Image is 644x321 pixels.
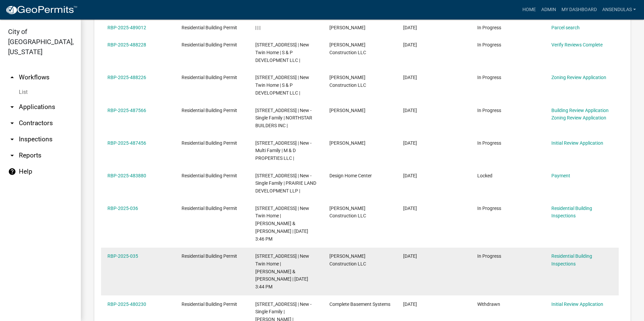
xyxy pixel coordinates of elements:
a: RBP-2025-483880 [107,173,146,178]
span: 10/05/2025 [403,42,417,47]
span: Al Poehler Construction LLC [329,206,366,219]
span: In Progress [477,42,501,47]
span: In Progress [477,108,501,113]
a: My Dashboard [559,3,600,16]
a: RBP-2025-488228 [107,42,146,47]
span: Locked [477,173,492,178]
a: Residential Building Inspections [551,206,592,219]
span: Residential Building Permit [182,140,237,146]
span: Design Home Center [329,173,372,178]
a: Home [520,3,539,16]
span: 665 WARAJU AVE | New Twin Home | JOHN H & INGRID M BODE | 10/08/2025 3:46 PM [255,206,309,242]
span: 10/03/2025 [403,108,417,113]
a: RBP-2025-036 [107,206,138,211]
span: Residential Building Permit [182,173,237,178]
a: Initial Review Application [551,301,603,307]
a: RBP-2025-487566 [107,108,146,113]
a: Initial Review Application [551,140,603,146]
span: Residential Building Permit [182,108,237,113]
span: Daniel Mallinak [329,25,365,30]
a: RBP-2025-489012 [107,25,146,30]
span: 10/07/2025 [403,25,417,30]
a: RBP-2025-035 [107,253,138,259]
a: Verify Reviews Complete [551,42,603,47]
span: Residential Building Permit [182,301,237,307]
a: RBP-2025-488226 [107,75,146,80]
span: In Progress [477,206,501,211]
i: arrow_drop_down [8,103,16,111]
span: Residential Building Permit [182,25,237,30]
span: In Progress [477,75,501,80]
span: Withdrawn [477,301,500,307]
span: 669 WARAJU AVE | New Twin Home | S & P DEVELOPMENT LLC | [255,42,309,63]
span: 10/03/2025 [403,140,417,146]
i: arrow_drop_up [8,73,16,81]
span: 09/24/2025 [403,206,417,211]
span: 673 WARAJU AVE | New Twin Home | S & P DEVELOPMENT LLC | [255,75,309,96]
i: help [8,168,16,176]
span: In Progress [477,25,501,30]
span: Al Poehler Construction LLC [329,42,366,55]
span: Al Poehler Construction LLC [329,253,366,266]
a: Residential Building Inspections [551,253,592,266]
a: ansendulas [600,3,639,16]
span: Complete Basement Systems [329,301,390,307]
span: Mike [329,140,365,146]
a: Parcel search [551,25,580,30]
span: Al Poehler Construction LLC [329,75,366,88]
span: In Progress [477,140,501,146]
a: Admin [539,3,559,16]
a: Building Review Application [551,108,609,113]
i: arrow_drop_down [8,135,16,143]
span: 661 WARAJU AVE | New Twin Home | VINCENT & JUDITH SELLNER | 10/08/2025 3:44 PM [255,253,309,289]
span: In Progress [477,253,501,259]
a: Payment [551,173,570,178]
span: | | | [255,25,260,30]
span: Residential Building Permit [182,253,237,259]
i: arrow_drop_down [8,151,16,159]
span: 14 VILLAGE LN | New - Single Family | NORTHSTAR BUILDERS INC | [255,108,312,129]
span: 09/24/2025 [403,253,417,259]
span: 09/25/2025 [403,173,417,178]
span: Residential Building Permit [182,75,237,80]
a: Zoning Review Application [551,115,606,120]
i: arrow_drop_down [8,119,16,127]
span: 10/05/2025 [403,75,417,80]
span: 1806 RED BUD RD | New - Single Family | PRAIRIE LAND DEVELOPMENT LLP | [255,173,316,194]
span: 2229 HIGHLAND AVE N | New - Multi Family | M & D PROPERTIES LLC | [255,140,312,161]
span: Residential Building Permit [182,42,237,47]
span: Residential Building Permit [182,206,237,211]
a: RBP-2025-487456 [107,140,146,146]
span: 09/18/2025 [403,301,417,307]
span: Nathan Rodewald [329,108,365,113]
a: Zoning Review Application [551,75,606,80]
a: RBP-2025-480230 [107,301,146,307]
